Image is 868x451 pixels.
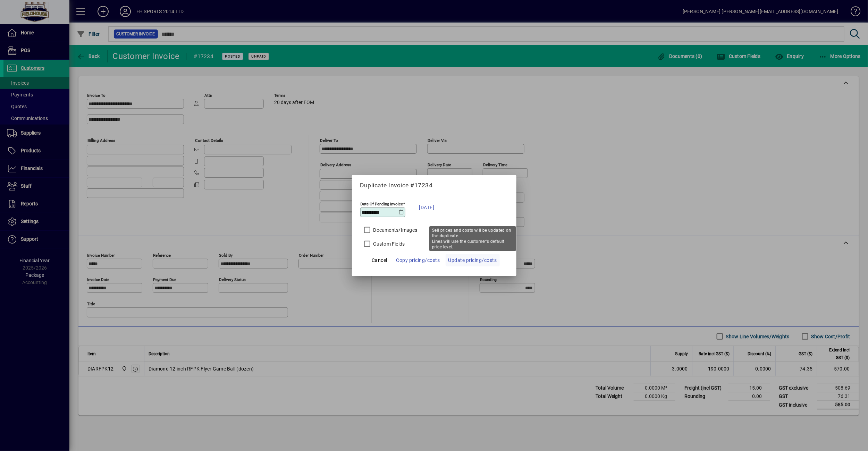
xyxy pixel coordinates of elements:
button: Cancel [369,254,391,266]
div: Sell prices and costs will be updated on the duplicate. Lines will use the customer's default pri... [429,226,516,251]
button: Update pricing/costs [446,254,500,266]
span: Update pricing/costs [448,256,497,264]
label: Documents/Images [372,227,418,233]
span: Copy pricing/costs [396,256,440,264]
span: Cancel [372,256,387,264]
h5: Duplicate Invoice #17234 [360,182,508,189]
button: Copy pricing/costs [394,254,443,266]
mat-label: Date Of Pending Invoice [361,202,403,206]
button: [DATE] [416,199,438,216]
span: [DATE] [419,203,435,212]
